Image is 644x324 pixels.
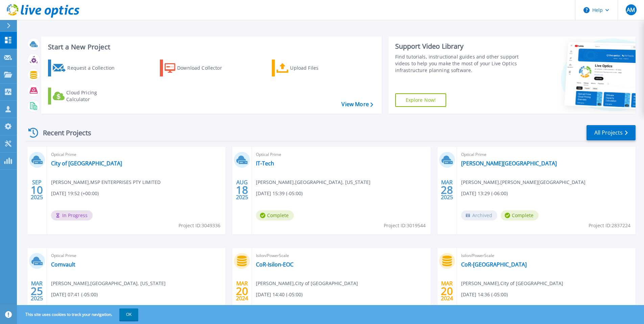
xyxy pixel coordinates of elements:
[51,261,75,268] a: Comvault
[31,187,43,193] span: 10
[51,210,93,221] span: In Progress
[384,222,426,229] span: Project ID: 3019544
[48,60,123,76] a: Request a Collection
[48,43,373,51] h3: Start a New Project
[26,124,100,141] div: Recent Projects
[31,288,43,294] span: 25
[51,280,166,287] span: [PERSON_NAME] , [GEOGRAPHIC_DATA], [US_STATE]
[51,291,98,298] span: [DATE] 07:41 (-05:00)
[290,61,344,75] div: Upload Files
[67,61,121,75] div: Request a Collection
[461,190,508,197] span: [DATE] 13:29 (-06:00)
[30,279,43,303] div: MAR 2025
[51,252,221,259] span: Optical Prime
[395,93,447,107] a: Explore Now!
[461,280,563,287] span: [PERSON_NAME] , City of [GEOGRAPHIC_DATA]
[461,151,631,158] span: Optical Prime
[461,261,527,268] a: CoR-[GEOGRAPHIC_DATA]
[440,178,453,202] div: MAR 2025
[256,261,293,268] a: CoR-Isilon-EOC
[236,187,248,193] span: 18
[51,151,221,158] span: Optical Prime
[256,210,294,221] span: Complete
[51,190,99,197] span: [DATE] 19:52 (+00:00)
[256,190,303,197] span: [DATE] 15:39 (-05:00)
[441,187,453,193] span: 28
[461,210,497,221] span: Archived
[587,125,636,140] a: All Projects
[461,179,586,186] span: [PERSON_NAME] , [PERSON_NAME][GEOGRAPHIC_DATA]
[256,151,426,158] span: Optical Prime
[51,179,161,186] span: [PERSON_NAME] , MSP ENTERPRISES PTY LIMITED
[51,160,122,167] a: City of [GEOGRAPHIC_DATA]
[48,88,123,105] a: Cloud Pricing Calculator
[256,179,371,186] span: [PERSON_NAME] , [GEOGRAPHIC_DATA], [US_STATE]
[461,252,631,259] span: Isilon/PowerScale
[395,42,521,51] div: Support Video Library
[178,222,220,229] span: Project ID: 3049336
[236,178,248,202] div: AUG 2025
[236,279,248,303] div: MAR 2024
[461,291,508,298] span: [DATE] 14:36 (-05:00)
[341,101,373,108] a: View More
[236,288,248,294] span: 20
[119,308,138,321] button: OK
[272,60,347,76] a: Upload Files
[256,160,274,167] a: IT-Tech
[441,288,453,294] span: 20
[66,89,120,103] div: Cloud Pricing Calculator
[30,178,43,202] div: SEP 2025
[627,7,635,13] span: AM
[19,308,138,321] span: This site uses cookies to track your navigation.
[160,60,235,76] a: Download Collector
[256,252,426,259] span: Isilon/PowerScale
[501,210,539,221] span: Complete
[256,280,358,287] span: [PERSON_NAME] , City of [GEOGRAPHIC_DATA]
[395,53,521,74] div: Find tutorials, instructional guides and other support videos to help you make the most of your L...
[440,279,453,303] div: MAR 2024
[177,61,231,75] div: Download Collector
[589,222,630,229] span: Project ID: 2837224
[256,291,303,298] span: [DATE] 14:40 (-05:00)
[461,160,557,167] a: [PERSON_NAME][GEOGRAPHIC_DATA]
